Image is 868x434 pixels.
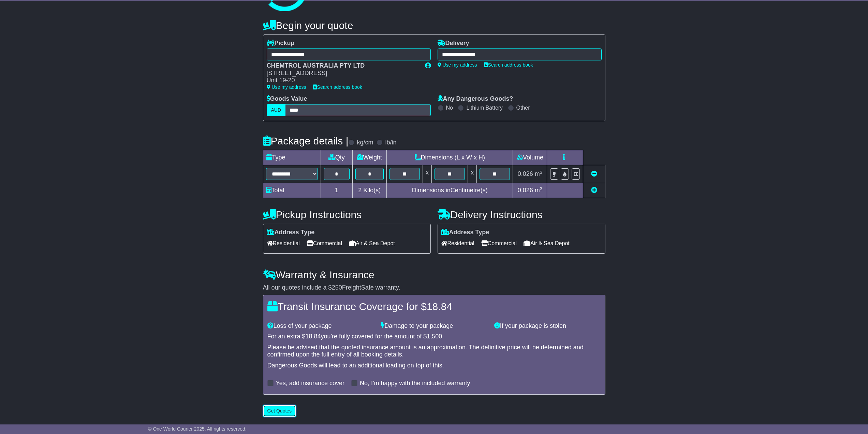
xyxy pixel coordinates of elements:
label: Yes, add insurance cover [276,380,344,387]
div: For an extra $ you're fully covered for the amount of $ . [267,333,601,340]
label: Address Type [441,229,489,236]
h4: Pickup Instructions [263,209,431,220]
a: Use my address [438,62,477,68]
h4: Package details | [263,135,349,146]
td: Type [263,150,321,165]
td: Volume [513,150,547,165]
td: 1 [321,183,352,198]
div: CHEMTROL AUSTRALIA PTY LTD [267,62,418,70]
button: Get Quotes [263,405,296,417]
a: Add new item [591,187,597,194]
h4: Begin your quote [263,20,605,31]
label: Lithium Battery [466,104,503,111]
label: Any Dangerous Goods? [438,95,513,103]
span: m [535,187,543,194]
div: Loss of your package [264,322,378,330]
span: 2 [358,187,362,194]
label: AUD [267,104,286,116]
span: Commercial [307,238,342,249]
span: 1,500 [427,333,442,340]
a: Remove this item [591,170,597,177]
label: No, I'm happy with the included warranty [360,380,470,387]
span: 0.026 [518,187,533,194]
label: Other [516,104,530,111]
span: 18.84 [306,333,321,340]
div: [STREET_ADDRESS] [267,70,418,77]
div: Please be advised that the quoted insurance amount is an approximation. The definitive price will... [267,344,601,359]
label: Pickup [267,40,295,47]
sup: 3 [540,170,543,175]
label: lb/in [385,139,396,146]
label: Address Type [267,229,315,236]
div: If your package is stolen [491,322,604,330]
h4: Transit Insurance Coverage for $ [267,301,601,312]
a: Search address book [313,84,362,90]
span: 0.026 [518,170,533,177]
td: Total [263,183,321,198]
span: Commercial [481,238,517,249]
div: Unit 19-20 [267,77,418,84]
span: Residential [267,238,300,249]
div: All our quotes include a $ FreightSafe warranty. [263,284,605,292]
label: Goods Value [267,95,307,103]
h4: Warranty & Insurance [263,269,605,280]
label: kg/cm [357,139,373,146]
label: No [446,104,453,111]
span: m [535,170,543,177]
label: Delivery [438,40,469,47]
a: Search address book [484,62,533,68]
td: Dimensions (L x W x H) [386,150,513,165]
span: Air & Sea Depot [524,238,570,249]
td: Weight [352,150,386,165]
h4: Delivery Instructions [438,209,605,220]
td: x [468,165,477,183]
span: 18.84 [427,301,452,312]
span: Residential [441,238,474,249]
td: Qty [321,150,352,165]
td: Dimensions in Centimetre(s) [386,183,513,198]
span: © One World Courier 2025. All rights reserved. [148,426,247,432]
td: x [423,165,432,183]
span: Air & Sea Depot [349,238,395,249]
a: Use my address [267,84,306,90]
div: Dangerous Goods will lead to an additional loading on top of this. [267,362,601,369]
td: Kilo(s) [352,183,386,198]
div: Damage to your package [377,322,491,330]
span: 250 [332,284,342,291]
sup: 3 [540,186,543,191]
